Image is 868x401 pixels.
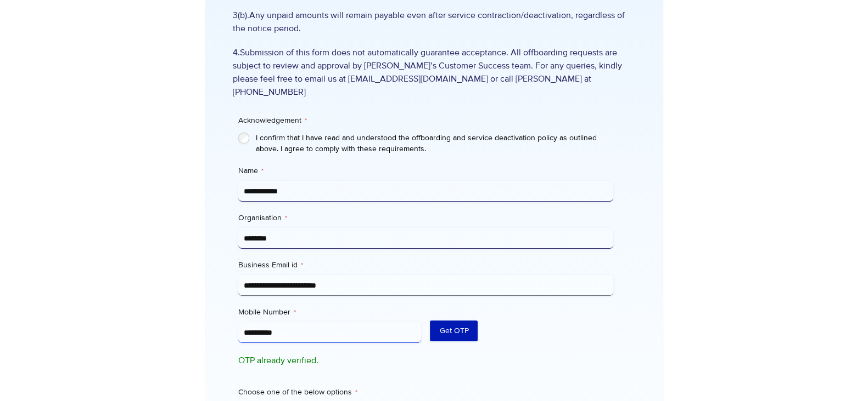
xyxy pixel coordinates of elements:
[233,9,635,35] span: 3(b).Any unpaid amounts will remain payable even after service contraction/deactivation, regardle...
[238,307,422,318] label: Mobile Number
[238,387,357,398] legend: Choose one of the below options
[238,115,307,126] legend: Acknowledgement
[256,133,613,154] label: I confirm that I have read and understood the offboarding and service deactivation policy as outl...
[238,165,613,176] label: Name
[238,260,613,271] label: Business Email id
[430,320,478,341] button: Get OTP
[233,46,635,99] span: 4.Submission of this form does not automatically guarantee acceptance. All offboarding requests a...
[238,213,613,224] label: Organisation
[238,354,422,367] p: OTP already verified.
